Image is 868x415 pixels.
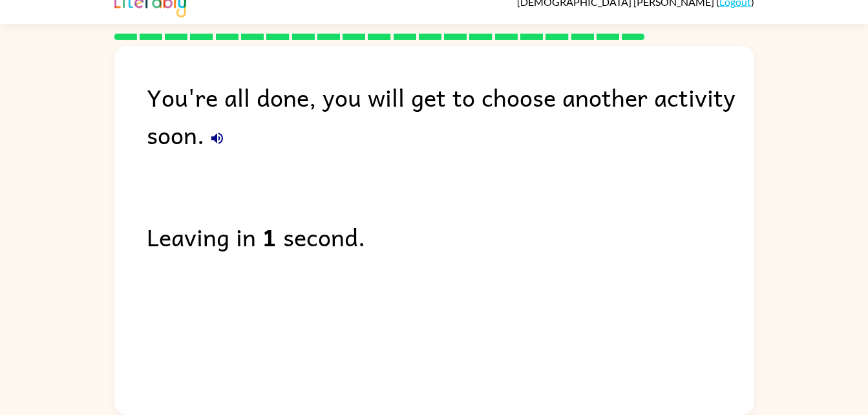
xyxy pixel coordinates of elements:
[147,78,754,153] div: You're all done, you will get to choose another activity soon.
[262,218,277,255] b: 1
[147,218,754,255] div: Leaving in second.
